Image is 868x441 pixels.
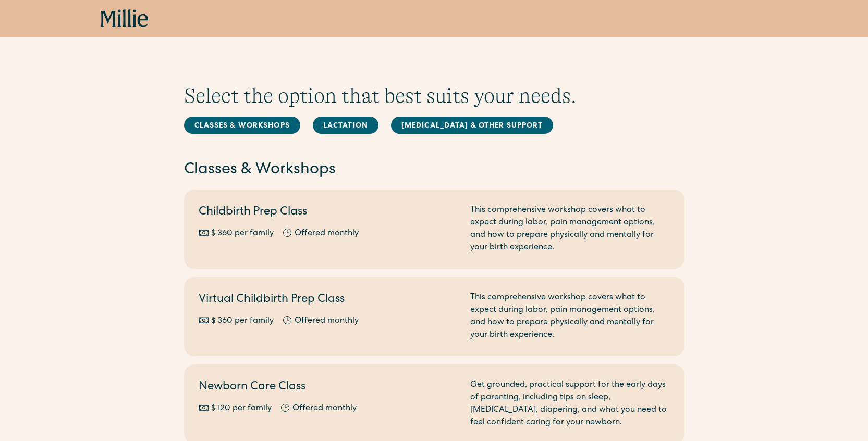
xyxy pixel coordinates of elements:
a: Classes & Workshops [184,117,300,134]
div: Offered monthly [295,228,359,240]
a: [MEDICAL_DATA] & Other Support [391,117,554,134]
a: Lactation [313,117,378,134]
div: Get grounded, practical support for the early days of parenting, including tips on sleep, [MEDICA... [470,379,670,429]
div: This comprehensive workshop covers what to expect during labor, pain management options, and how ... [470,204,670,254]
h2: Classes & Workshops [184,159,684,181]
a: Childbirth Prep Class$ 360 per familyOffered monthlyThis comprehensive workshop covers what to ex... [184,190,684,269]
div: Offered monthly [292,402,357,415]
div: $ 360 per family [211,228,274,240]
a: Virtual Childbirth Prep Class$ 360 per familyOffered monthlyThis comprehensive workshop covers wh... [184,277,684,356]
div: This comprehensive workshop covers what to expect during labor, pain management options, and how ... [470,292,670,342]
div: Offered monthly [295,315,359,327]
h2: Newborn Care Class [199,379,458,396]
div: $ 360 per family [211,315,274,327]
h2: Virtual Childbirth Prep Class [199,292,458,309]
div: $ 120 per family [211,402,272,415]
h2: Childbirth Prep Class [199,204,458,221]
